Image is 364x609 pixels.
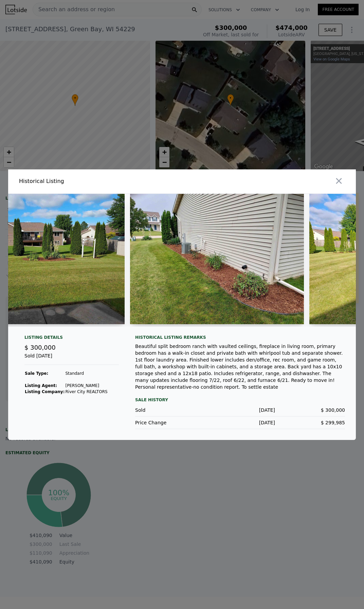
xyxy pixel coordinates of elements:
[19,177,179,185] div: Historical Listing
[65,370,108,376] td: Standard
[135,407,205,413] div: Sold
[321,407,345,413] span: $ 300,000
[135,335,345,340] div: Historical Listing remarks
[135,396,345,404] div: Sale History
[135,419,205,426] div: Price Change
[24,344,56,351] span: $ 300,000
[205,407,275,413] div: [DATE]
[24,335,119,343] div: Listing Details
[25,389,65,394] strong: Listing Company:
[65,389,108,395] td: River City REALTORS
[321,420,345,425] span: $ 299,985
[205,419,275,426] div: [DATE]
[25,383,57,388] strong: Listing Agent:
[65,383,108,389] td: [PERSON_NAME]
[24,352,119,365] div: Sold [DATE]
[135,343,345,390] div: Beautiful split bedroom ranch with vaulted ceilings, fireplace in living room, primary bedroom ha...
[130,194,304,324] img: Property Img
[25,371,48,376] strong: Sale Type:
